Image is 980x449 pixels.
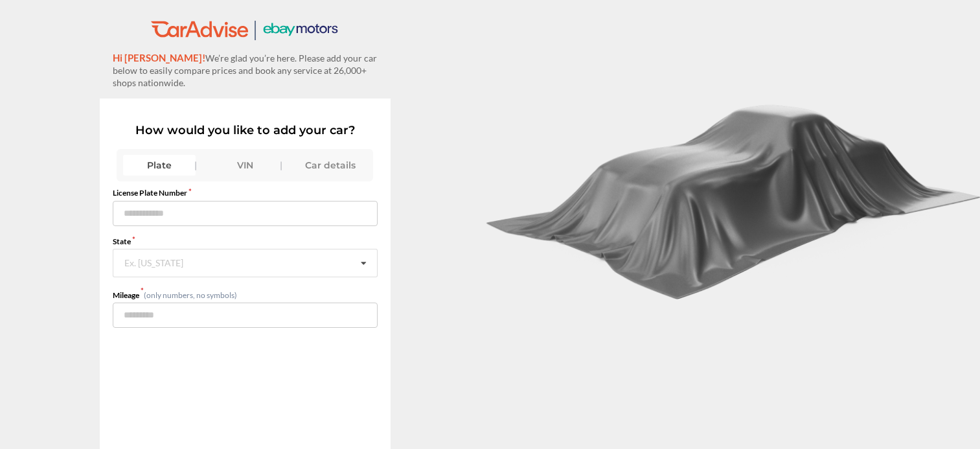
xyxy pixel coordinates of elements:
label: Mileage [113,290,144,300]
p: How would you like to add your car? [113,123,378,137]
div: Ex. [US_STATE] [124,258,183,266]
div: Plate [123,155,196,176]
div: Car details [294,155,367,176]
label: State [113,236,378,246]
label: License Plate Number [113,188,378,198]
span: Hi [PERSON_NAME]! [113,52,205,63]
div: VIN [209,155,281,176]
small: (only numbers, no symbols) [144,290,237,300]
span: We’re glad you’re here. Please add your car below to easily compare prices and book any service a... [113,52,377,88]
